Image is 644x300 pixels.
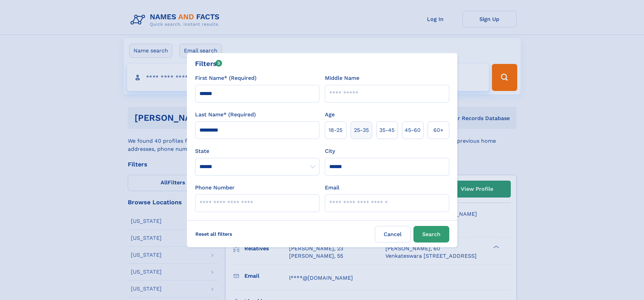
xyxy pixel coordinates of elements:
[354,126,369,134] span: 25‑35
[325,147,335,155] label: City
[325,184,339,192] label: Email
[329,126,342,134] span: 18‑25
[195,59,222,69] div: Filters
[379,126,395,134] span: 35‑45
[433,126,444,134] span: 60+
[325,74,359,82] label: Middle Name
[195,111,256,119] label: Last Name* (Required)
[191,226,237,242] label: Reset all filters
[413,226,449,243] button: Search
[325,111,335,119] label: Age
[375,226,411,243] label: Cancel
[195,184,235,192] label: Phone Number
[195,74,257,82] label: First Name* (Required)
[405,126,421,134] span: 45‑60
[195,147,319,155] label: State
